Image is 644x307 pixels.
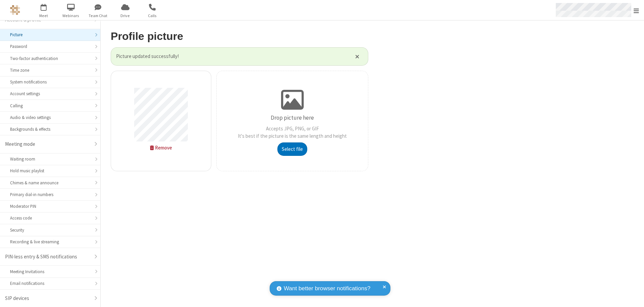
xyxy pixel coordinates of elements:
[58,13,84,19] span: Webinars
[10,268,90,275] div: Meeting Invitations
[271,114,314,122] p: Drop picture here
[10,5,20,15] img: QA Selenium DO NOT DELETE OR CHANGE
[10,280,90,287] div: Email notifications
[10,227,90,233] div: Security
[140,13,165,19] span: Calls
[10,191,90,198] div: Primary dial-in numbers
[5,140,90,148] div: Meeting mode
[10,180,90,186] div: Chimes & name announce
[352,51,363,61] button: Close alert
[277,142,307,156] button: Select file
[31,13,56,19] span: Meet
[5,295,90,302] div: SIP devices
[10,114,90,121] div: Audio & video settings
[111,30,368,42] h2: Profile picture
[113,13,138,19] span: Drive
[284,284,370,293] span: Want better browser notifications?
[116,53,347,60] span: Picture updated successfully!
[10,203,90,209] div: Moderator PIN
[86,13,111,19] span: Team Chat
[238,125,347,140] p: Accepts JPG, PNG, or GIF It's best if the picture is the same length and height
[282,146,303,152] span: Select file
[146,141,176,154] button: Remove
[10,168,90,174] div: Hold music playlist
[5,253,90,261] div: PIN-less entry & SMS notifications
[10,215,90,221] div: Access code
[10,43,90,50] div: Password
[10,32,90,38] div: Picture
[10,126,90,132] div: Backgrounds & effects
[10,90,90,97] div: Account settings
[10,156,90,162] div: Waiting room
[10,55,90,62] div: Two-factor authentication
[10,67,90,73] div: Time zone
[10,103,90,109] div: Calling
[10,239,90,245] div: Recording & live streaming
[10,79,90,85] div: System notifications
